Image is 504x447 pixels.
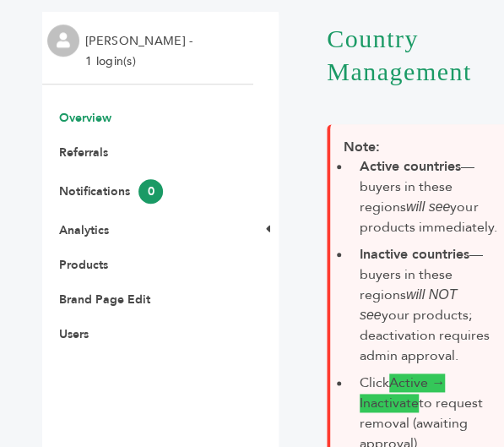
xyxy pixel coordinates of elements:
span: 0 [138,179,163,204]
span: Active → Inactivate [360,373,445,412]
b: Inactive countries [360,245,469,264]
a: Analytics [59,222,109,238]
a: Brand Page Edit [59,292,150,308]
a: Referrals [59,144,108,161]
em: will see [406,199,450,214]
b: Active countries [360,157,461,176]
a: Overview [59,110,111,126]
em: will NOT see [360,287,457,322]
li: [PERSON_NAME] - 1 login(s) [85,31,197,72]
a: Products [59,257,108,273]
img: profile.png [47,25,79,57]
a: Notifications0 [59,183,163,199]
strong: Note: [344,138,380,156]
a: Users [59,326,89,342]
